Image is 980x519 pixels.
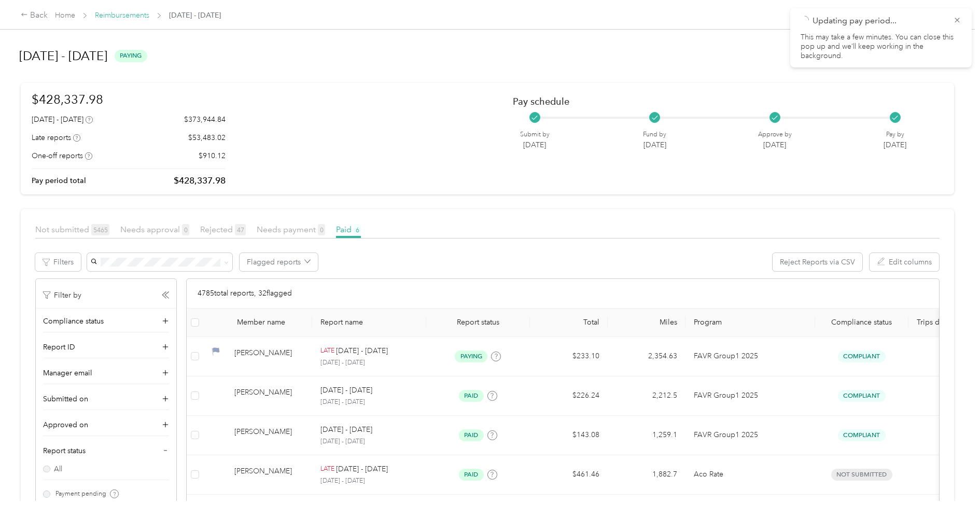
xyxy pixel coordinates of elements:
[354,224,361,235] span: 6
[801,33,961,61] p: This may take a few minutes. You can close this pop up and we’ll keep working in the background.
[43,290,81,301] p: Filter by
[831,469,892,481] span: Not submitted
[234,387,304,405] div: [PERSON_NAME]
[459,429,484,441] span: paid
[838,390,886,402] span: Compliant
[318,224,325,235] span: 0
[694,469,807,480] p: Aco Rate
[758,139,792,150] p: [DATE]
[530,416,608,455] td: $143.08
[43,464,169,474] label: All
[608,416,685,455] td: 1,259.1
[608,455,685,495] td: 1,882.7
[884,139,906,150] p: [DATE]
[43,394,88,404] span: Submitted on
[685,337,815,376] td: FAVR Group1 2025
[35,253,81,271] button: Filters
[43,368,92,378] span: Manager email
[455,350,487,362] span: paying
[530,376,608,416] td: $226.24
[32,150,92,161] div: One-off reports
[884,130,906,139] p: Pay by
[459,390,484,402] span: paid
[32,175,86,186] p: Pay period total
[336,464,388,475] p: [DATE] - [DATE]
[234,347,304,366] div: [PERSON_NAME]
[187,279,939,308] div: 4785 total reports, 32 flagged
[870,253,939,271] button: Edit columns
[435,318,522,327] span: Report status
[838,350,886,362] span: Compliant
[694,350,807,362] p: FAVR Group1 2025
[320,385,372,396] p: [DATE] - [DATE]
[235,224,246,235] span: 47
[459,469,484,481] span: paid
[43,419,88,430] span: Approved on
[188,132,226,143] p: $53,483.02
[43,316,104,327] span: Compliance status
[336,225,361,234] span: Paid
[685,455,815,495] td: Aco Rate
[32,132,80,143] div: Late reports
[182,224,189,235] span: 0
[320,346,334,356] p: LATE
[520,139,550,150] p: [DATE]
[203,308,312,337] th: Member name
[513,96,925,107] h2: Pay schedule
[234,466,304,484] div: [PERSON_NAME]
[320,437,418,446] p: [DATE] - [DATE]
[21,9,48,22] div: Back
[240,253,318,271] button: Flagged reports
[616,318,677,327] div: Miles
[312,308,426,337] th: Report name
[608,337,685,376] td: 2,354.63
[922,461,980,519] iframe: Everlance-gr Chat Button Frame
[694,390,807,401] p: FAVR Group1 2025
[19,44,107,68] h1: [DATE] - [DATE]
[200,225,246,234] span: Rejected
[530,337,608,376] td: $233.10
[199,150,226,161] p: $910.12
[32,114,93,125] div: [DATE] - [DATE]
[685,376,815,416] td: FAVR Group1 2025
[813,15,945,27] p: Updating pay period...
[758,130,792,139] p: Approve by
[237,318,304,327] div: Member name
[234,426,304,444] div: [PERSON_NAME]
[823,318,900,327] span: Compliance status
[336,345,388,357] p: [DATE] - [DATE]
[43,342,75,353] span: Report ID
[257,225,325,234] span: Needs payment
[91,224,109,235] span: 5465
[32,90,226,108] h1: $428,337.98
[685,416,815,455] td: FAVR Group1 2025
[320,465,334,474] p: LATE
[174,174,226,187] p: $428,337.98
[694,429,807,441] p: FAVR Group1 2025
[54,489,107,499] span: Payment pending
[169,10,221,21] span: [DATE] - [DATE]
[643,139,666,150] p: [DATE]
[95,11,149,20] a: Reimbursements
[120,225,189,234] span: Needs approval
[35,225,109,234] span: Not submitted
[538,318,599,327] div: Total
[320,424,372,436] p: [DATE] - [DATE]
[320,398,418,407] p: [DATE] - [DATE]
[115,50,147,62] span: paying
[184,114,226,125] p: $373,944.84
[643,130,666,139] p: Fund by
[320,358,418,368] p: [DATE] - [DATE]
[530,455,608,495] td: $461.46
[838,429,886,441] span: Compliant
[43,445,86,456] span: Report status
[520,130,550,139] p: Submit by
[685,308,815,337] th: Program
[55,11,75,20] a: Home
[320,476,418,486] p: [DATE] - [DATE]
[773,253,862,271] button: Reject Reports via CSV
[608,376,685,416] td: 2,212.5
